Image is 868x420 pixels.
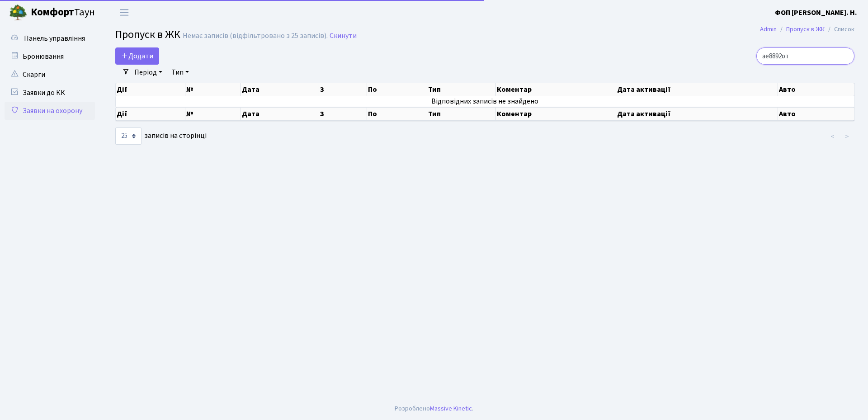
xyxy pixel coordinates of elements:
[746,20,868,39] nav: breadcrumb
[5,29,95,47] a: Панель управління
[319,107,367,121] th: З
[115,47,159,65] a: Додати
[185,107,241,121] th: №
[168,65,193,80] a: Тип
[319,83,367,96] th: З
[116,83,185,96] th: Дії
[5,66,95,84] a: Скарги
[427,83,495,96] th: Тип
[116,96,854,107] td: Відповідних записів не знайдено
[330,32,357,40] a: Скинути
[113,5,136,20] button: Переключити навігацію
[756,47,854,65] input: Пошук...
[5,84,95,102] a: Заявки до КК
[115,27,180,42] span: Пропуск в ЖК
[115,127,207,145] label: записів на сторінці
[395,404,473,414] div: Розроблено .
[31,5,95,20] span: Таун
[24,33,85,43] span: Панель управління
[778,107,854,121] th: Авто
[496,83,616,96] th: Коментар
[760,24,777,34] a: Admin
[185,83,241,96] th: №
[427,107,495,121] th: Тип
[31,5,74,19] b: Комфорт
[616,83,778,96] th: Дата активації
[496,107,616,121] th: Коментар
[775,7,857,18] a: ФОП [PERSON_NAME]. Н.
[367,107,427,121] th: По
[121,51,153,61] span: Додати
[183,32,328,40] div: Немає записів (відфільтровано з 25 записів).
[786,24,825,34] a: Пропуск в ЖК
[825,24,854,34] li: Список
[367,83,427,96] th: По
[116,107,185,121] th: Дії
[430,404,472,413] a: Massive Kinetic
[5,47,95,66] a: Бронювання
[775,8,857,18] b: ФОП [PERSON_NAME]. Н.
[241,107,319,121] th: Дата
[616,107,778,121] th: Дата активації
[131,65,166,80] a: Період
[241,83,319,96] th: Дата
[115,127,142,145] select: записів на сторінці
[5,102,95,120] a: Заявки на охорону
[9,4,27,22] img: logo.png
[778,83,854,96] th: Авто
